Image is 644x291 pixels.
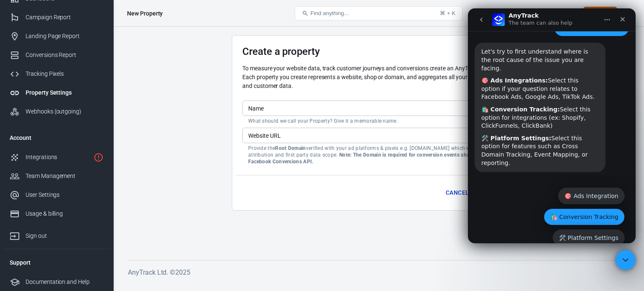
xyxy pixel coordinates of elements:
div: Property Settings [26,88,104,97]
a: Campaign Report [3,8,110,27]
iframe: Intercom live chat [468,8,636,243]
p: Provide the verified with your ad platforms & pixels e.g. [DOMAIN_NAME] which will be used for at... [248,145,509,165]
div: Webhooks (outgoing) [26,107,104,116]
p: What should we call your Property? Give it a memorable name. [248,118,509,124]
iframe: Intercom live chat [615,250,636,270]
div: Sign out [26,232,104,240]
a: Team Management [3,167,110,185]
button: Find anything...⌘ + K [295,6,462,21]
a: Integrations [3,148,110,167]
div: Usage & billing [26,209,104,218]
div: Team Management [26,172,104,180]
div: Tracking Pixels [26,70,104,78]
div: New Property [127,9,163,18]
a: Usage & billing [3,204,110,223]
div: ⌘ + K [440,10,455,16]
h3: Create a property [242,46,515,57]
p: To measure your website data, track customer journeys and conversions create an AnyTrack property... [242,64,515,90]
strong: Root Domain [275,145,306,151]
button: Upgrade [583,7,617,20]
div: Integrations [26,153,90,162]
input: Your Website Name [242,100,515,116]
span: Find anything... [310,10,348,16]
button: Cancel [442,185,472,201]
div: Documentation and Help [26,278,104,286]
a: Landing Page Report [3,27,110,46]
svg: 1 networks not verified yet [93,152,104,162]
strong: Note: The Domain is required for conversion events shared using the Facebook Conversions API. [248,152,500,165]
a: Property Settings [3,83,110,102]
a: Conversions Report [3,46,110,64]
a: User Settings [3,185,110,204]
li: Account [3,128,110,148]
div: Landing Page Report [26,32,104,41]
a: Sign out [617,3,637,23]
h6: AnyTrack Ltd. © 2025 [128,267,629,278]
li: Support [3,252,110,273]
a: Tracking Pixels [3,64,110,83]
button: 🛠️ Platform Settings [85,221,157,238]
input: example.com [242,128,515,143]
div: Conversions Report [26,51,104,59]
div: Campaign Report [26,13,104,22]
div: User Settings [26,191,104,199]
a: Sign out [3,223,110,245]
a: Webhooks (outgoing) [3,102,110,121]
